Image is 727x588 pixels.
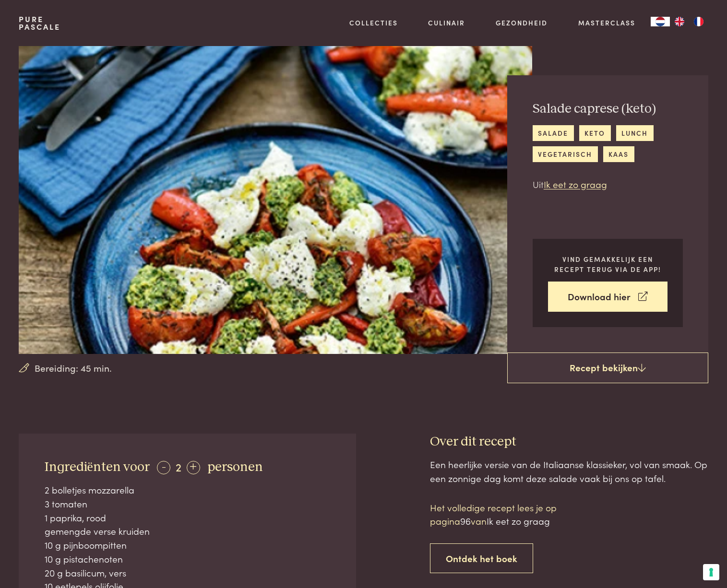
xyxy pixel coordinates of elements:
div: Language [651,17,670,26]
a: Recept bekijken [507,353,708,383]
div: 2 bolletjes mozzarella [45,483,331,497]
div: - [157,461,170,474]
span: personen [207,460,263,474]
a: PurePascale [19,15,60,31]
span: 2 [176,459,181,474]
div: + [187,461,200,474]
a: NL [651,17,670,26]
a: Culinair [428,18,465,28]
h2: Salade caprese (keto) [533,101,683,118]
a: Collecties [349,18,398,28]
div: gemengde verse kruiden [45,524,331,538]
a: keto [579,125,611,141]
span: Ingrediënten voor [45,460,150,474]
p: Het volledige recept lees je op pagina van [430,501,593,528]
div: 20 g basilicum, vers [45,566,331,580]
p: Uit [533,177,683,191]
img: Salade caprese (keto) [19,46,532,354]
a: Ik eet zo graag [544,177,607,190]
a: kaas [603,146,634,162]
a: lunch [616,125,654,141]
a: vegetarisch [533,146,598,162]
div: 10 g pistachenoten [45,552,331,566]
div: 1 paprika, rood [45,511,331,525]
a: Gezondheid [496,18,548,28]
div: 10 g pijnboompitten [45,538,331,552]
a: Ontdek het boek [430,543,533,574]
div: Een heerlijke versie van de Italiaanse klassieker, vol van smaak. Op een zonnige dag komt deze sa... [430,458,708,485]
button: Uw voorkeuren voor toestemming voor trackingtechnologieën [703,564,719,580]
span: 96 [460,514,471,527]
a: Masterclass [578,18,635,28]
aside: Language selected: Nederlands [651,17,708,26]
span: Bereiding: 45 min. [35,361,112,375]
a: FR [689,17,708,26]
h3: Over dit recept [430,434,708,450]
a: Download hier [548,282,667,312]
div: 3 tomaten [45,497,331,511]
ul: Language list [670,17,708,26]
span: Ik eet zo graag [487,514,550,527]
a: salade [533,125,574,141]
a: EN [670,17,689,26]
p: Vind gemakkelijk een recept terug via de app! [548,254,667,274]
